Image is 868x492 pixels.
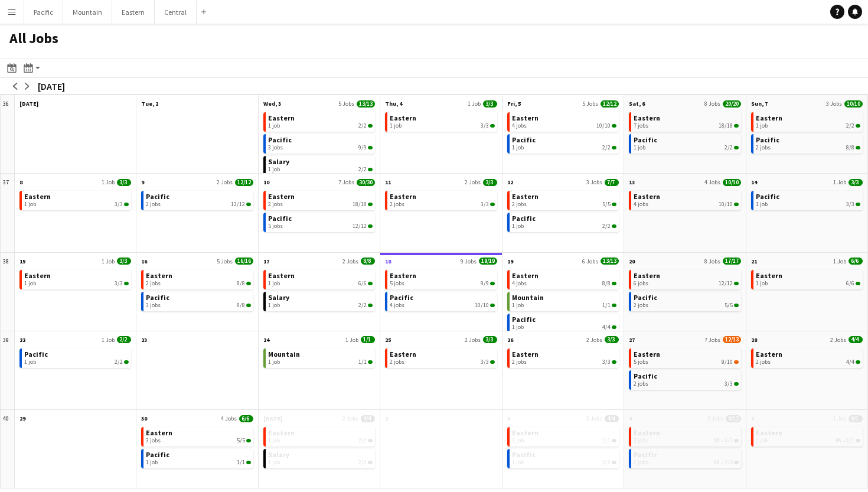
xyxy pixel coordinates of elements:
[390,292,494,309] a: Pacific4 jobs10/10
[612,304,616,307] span: 1/1
[756,280,768,287] span: 1 job
[713,459,720,466] span: 6A
[24,201,36,208] span: 1 job
[512,449,616,466] a: Pacific1 job3/3
[117,258,131,265] span: 3/3
[719,201,733,208] span: 10/10
[124,282,129,285] span: 3/3
[146,191,250,208] a: Pacific2 jobs12/12
[24,191,129,208] a: Eastern1 job3/3
[756,144,771,151] span: 2 jobs
[756,437,768,444] span: 1 job
[268,292,373,309] a: Salary1 job2/2
[856,146,860,149] span: 8/8
[602,144,611,151] span: 2/2
[734,203,739,206] span: 10/10
[602,459,611,466] span: 3/3
[368,168,373,171] span: 2/2
[155,1,197,24] button: Central
[512,459,524,466] span: 1 job
[385,100,402,107] span: Thu, 4
[268,113,295,122] span: Eastern
[756,428,782,437] span: Eastern
[756,191,860,208] a: Pacific1 job3/3
[390,348,494,366] a: Eastern2 jobs3/3
[24,350,48,359] span: Pacific
[146,437,161,444] span: 3 jobs
[634,348,738,366] a: Eastern5 jobs9/10
[634,280,648,287] span: 6 jobs
[102,336,115,344] span: 1 Job
[102,178,115,186] span: 1 Job
[146,449,250,466] a: Pacific1 job1/1
[268,459,280,466] span: 1 job
[722,359,733,366] span: 9/10
[734,124,739,128] span: 18/18
[117,179,131,186] span: 3/3
[268,201,283,208] span: 2 jobs
[756,350,782,359] span: Eastern
[723,100,741,107] span: 20/20
[512,427,616,444] a: Eastern1 job1/1
[483,179,497,186] span: 3/3
[512,293,544,302] span: Mountain
[846,280,854,287] span: 6/6
[756,113,782,122] span: Eastern
[268,428,295,437] span: Eastern
[268,191,373,208] a: Eastern2 jobs18/18
[146,293,169,302] span: Pacific
[634,135,657,144] span: Pacific
[390,192,416,201] span: Eastern
[235,179,253,186] span: 12/12
[512,314,616,331] a: Pacific1 job4/4
[512,144,524,151] span: 1 job
[849,179,863,186] span: 3/3
[246,282,251,285] span: 8/8
[602,437,611,444] span: 1/1
[601,258,619,265] span: 13/13
[512,437,524,444] span: 1 job
[19,258,25,265] span: 15
[358,302,367,309] span: 2/2
[1,95,15,174] div: 36
[846,122,854,129] span: 2/2
[390,302,404,309] span: 4 jobs
[512,134,616,151] a: Pacific1 job2/2
[357,100,375,107] span: 13/13
[719,280,733,287] span: 12/12
[612,325,616,329] span: 4/4
[634,302,648,309] span: 2 jobs
[115,280,123,287] span: 3/3
[483,100,497,107] span: 3/3
[634,112,738,129] a: Eastern7 jobs18/18
[601,100,619,107] span: 12/12
[268,122,280,129] span: 1 job
[268,449,373,466] a: Salary1 job2/2
[358,122,367,129] span: 2/2
[24,271,51,280] span: Eastern
[390,113,416,122] span: Eastern
[634,380,648,387] span: 2 jobs
[634,459,648,466] span: 2 jobs
[634,122,648,129] span: 7 jobs
[237,437,245,444] span: 5/5
[512,270,616,287] a: Eastern4 jobs8/8
[756,427,860,444] a: Eastern1 job4A•0/1
[602,223,611,230] span: 2/2
[751,178,757,186] span: 14
[1,331,15,410] div: 39
[512,191,616,208] a: Eastern2 jobs5/5
[475,302,489,309] span: 10/10
[19,100,38,107] span: [DATE]
[146,292,250,309] a: Pacific3 jobs8/8
[634,192,660,201] span: Eastern
[756,134,860,151] a: Pacific2 jobs8/8
[268,293,289,302] span: Salary
[605,179,619,186] span: 7/7
[602,280,611,287] span: 8/8
[704,258,720,265] span: 8 Jobs
[512,213,616,230] a: Pacific1 job2/2
[24,1,63,24] button: Pacific
[24,270,129,287] a: Eastern1 job3/3
[756,201,768,208] span: 1 job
